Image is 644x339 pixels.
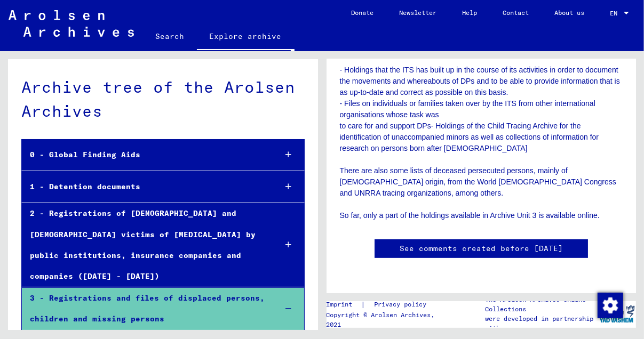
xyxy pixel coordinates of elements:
a: Imprint [327,299,361,310]
div: 2 - Registrations of [DEMOGRAPHIC_DATA] and [DEMOGRAPHIC_DATA] victims of [MEDICAL_DATA] by publi... [22,203,268,287]
p: were developed in partnership with [486,314,598,333]
a: See comments created before [DATE] [400,243,563,254]
p: The Arolsen Archives Online Collections [486,295,598,314]
div: 1 - Detention documents [22,176,268,197]
img: Change consent [598,293,623,318]
img: Arolsen_neg.svg [9,10,134,37]
a: Explore archive [197,23,295,51]
font: | [361,299,366,310]
span: EN [610,10,622,17]
div: Archive tree of the Arolsen Archives [21,75,305,123]
a: Privacy policy [366,299,440,310]
div: 0 - Global Finding Aids [22,144,268,165]
p: Copyright © Arolsen Archives, 2021 [327,310,442,329]
div: 3 - Registrations and files of displaced persons, children and missing persons [22,288,268,329]
a: Search [142,23,197,49]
